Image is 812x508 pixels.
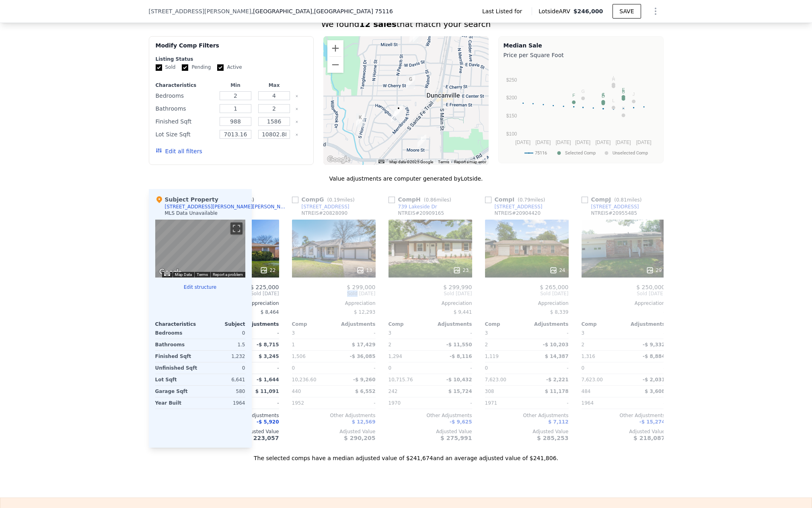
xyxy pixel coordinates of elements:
div: We found that match your search [149,19,664,30]
div: Adjustments [334,321,376,327]
div: NTREIS # 20828090 [302,210,348,216]
span: , [GEOGRAPHIC_DATA] 75116 [312,8,393,14]
div: Listing Status [156,56,307,62]
div: Map [155,220,245,278]
span: [STREET_ADDRESS][PERSON_NAME] [149,7,251,15]
span: $ 12,293 [354,309,375,315]
div: Finished Sqft [156,116,215,127]
text: Unselected Comp [613,150,648,156]
button: Clear [295,133,298,136]
span: 3 [389,330,392,336]
span: 308 [485,389,494,394]
label: Active [217,64,242,71]
span: -$ 9,625 [450,419,472,425]
div: 22 [260,266,275,274]
span: 3 [582,330,585,336]
div: 580 [202,386,245,397]
span: 0 [485,365,488,371]
span: 0 [292,365,295,371]
div: Adjusted Value [292,428,376,435]
text: L [612,98,615,103]
span: ( miles) [324,197,358,203]
text: [DATE] [535,140,551,145]
span: $ 3,245 [259,354,279,359]
text: [DATE] [555,140,571,145]
span: ( miles) [421,197,454,203]
span: $ 12,569 [352,419,376,425]
div: Garage Sqft [155,386,199,397]
span: Map data ©2025 Google [389,160,433,164]
div: Appreciation [485,300,569,306]
div: - [528,397,569,409]
span: $ 17,429 [352,342,376,348]
label: Pending [182,64,211,71]
div: 1952 [292,397,332,409]
div: Year Built [155,397,199,409]
span: 484 [582,389,591,394]
div: Comp G [292,195,358,204]
span: $ 9,441 [454,309,472,315]
text: $150 [506,113,517,119]
span: 0.19 [329,197,340,203]
div: Characteristics [155,321,200,327]
a: Open this area in Google Maps (opens a new window) [157,267,184,278]
div: - [239,397,279,409]
div: 1.5 [202,339,245,350]
div: NTREIS # 20904420 [495,210,541,216]
a: Report a map error [454,160,486,164]
a: Terms (opens in new tab) [197,272,208,277]
div: 1964 [582,397,622,409]
span: -$ 36,085 [350,354,376,359]
button: Clear [295,107,298,111]
text: B [622,89,625,94]
span: -$ 8,884 [643,354,665,359]
text: $250 [506,77,517,83]
div: Finished Sqft [155,351,199,362]
div: 1971 [485,397,525,409]
span: Sold [DATE] [292,290,376,297]
div: 222 W Cherry St [406,75,415,89]
div: - [625,397,665,409]
div: 1 [292,339,332,350]
div: - [528,362,569,374]
div: Bedrooms [155,327,199,339]
div: 739 Lakeside Dr [398,204,437,210]
div: 0 [202,362,245,374]
div: MLS Data Unavailable [165,210,218,216]
span: 0 [389,365,392,371]
text: $100 [506,131,517,137]
div: Other Adjustments [485,412,569,419]
a: Open this area in Google Maps (opens a new window) [325,154,352,165]
div: Other Adjustments [292,412,376,419]
text: [DATE] [575,140,590,145]
span: , [GEOGRAPHIC_DATA] [251,7,393,15]
div: Subject Property [155,195,218,204]
a: [STREET_ADDRESS] [582,204,639,210]
span: 10,715.76 [389,377,413,383]
span: $ 225,000 [250,284,279,290]
button: Clear [295,120,298,123]
span: $246,000 [574,8,603,14]
div: 211 Moore St [417,135,426,148]
div: 1,232 [202,351,245,362]
span: $ 218,087 [633,435,665,441]
div: Comp I [485,195,549,204]
span: $ 275,991 [440,435,472,441]
span: 7,623.00 [582,377,603,383]
button: Map Data [175,272,192,278]
div: 2 [485,339,525,350]
div: Street View [155,220,245,278]
span: -$ 10,432 [446,377,472,383]
a: 739 Lakeside Dr [389,204,437,210]
span: -$ 8,715 [257,342,279,348]
text: [DATE] [636,140,651,145]
div: - [582,306,665,318]
label: Sold [156,64,176,71]
div: Min [218,82,253,88]
div: Adjustments [237,321,279,327]
div: Modify Comp Filters [156,41,307,56]
div: - [335,327,376,339]
text: D [601,94,604,99]
div: Comp [582,321,623,327]
div: Comp [292,321,334,327]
